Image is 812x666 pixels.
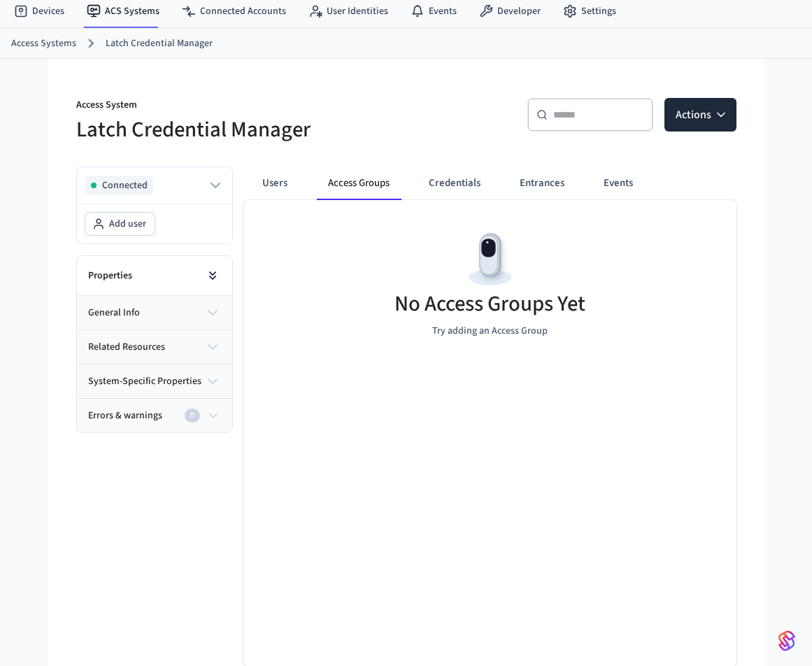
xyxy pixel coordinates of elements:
h2: Properties [88,269,132,283]
button: Entrances [508,166,576,200]
button: general info [77,296,232,330]
span: related resources [88,340,165,355]
img: Devices Empty State [459,228,522,291]
span: Connected [102,178,148,192]
button: Connected [85,176,224,195]
p: Access System [76,98,398,115]
button: Events [592,166,644,200]
button: system-specific properties [77,364,232,398]
button: related resources [77,330,232,364]
p: Try adding an Access Group [432,324,548,339]
img: SeamLogoGradient.69752ec5.svg [778,630,795,652]
span: Errors & warnings [88,409,162,423]
span: general info [88,306,140,320]
button: Users [250,166,300,200]
button: Errors & warnings0 [77,399,232,432]
button: Credentials [418,166,492,200]
div: 0 [185,409,200,423]
button: Actions [664,98,736,132]
button: Access Groups [317,166,401,200]
span: system-specific properties [88,374,201,389]
a: Access Systems [11,36,76,51]
button: Add user [85,213,155,235]
a: Latch Credential Manager [106,36,213,51]
h5: No Access Groups Yet [394,290,585,318]
h5: Latch Credential Manager [76,115,398,144]
span: Add user [109,217,146,231]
